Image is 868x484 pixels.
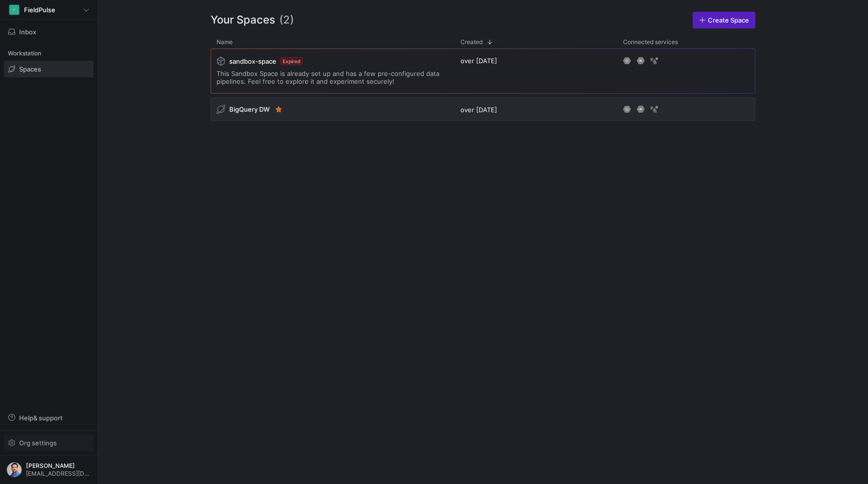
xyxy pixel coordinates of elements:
[229,57,276,65] span: sandbox-space
[4,410,94,426] button: Help& support
[280,57,303,65] span: Expired
[211,12,275,28] span: Your Spaces
[211,97,755,125] div: Press SPACE to select this row.
[4,24,94,40] button: Inbox
[460,106,497,114] span: over [DATE]
[460,57,497,65] span: over [DATE]
[211,48,755,97] div: Press SPACE to select this row.
[693,12,755,28] a: Create Space
[708,16,749,24] span: Create Space
[229,105,270,113] span: BigQuery DW
[217,39,233,46] span: Name
[460,39,482,46] span: Created
[217,70,449,85] span: This Sandbox Space is already set up and has a few pre-configured data pipelines. Feel free to ex...
[26,462,91,469] span: [PERSON_NAME]
[19,439,57,447] span: Org settings
[26,470,91,477] span: [EMAIL_ADDRESS][DOMAIN_NAME]
[9,5,19,15] div: F
[4,46,94,61] div: Workstation
[19,65,41,73] span: Spaces
[19,28,36,36] span: Inbox
[24,6,55,14] span: FieldPulse
[19,414,63,422] span: Help & support
[623,39,678,46] span: Connected services
[4,460,94,480] button: https://lh3.googleusercontent.com/a/ACg8ocJFn1IY54-odtKk72L7mdPcrNg9NesdZRXqNkWDU7iwGQPYy-my=s96-...
[4,440,94,448] a: Org settings
[279,12,294,28] span: (2)
[4,61,94,77] a: Spaces
[6,462,22,478] img: https://lh3.googleusercontent.com/a/ACg8ocJFn1IY54-odtKk72L7mdPcrNg9NesdZRXqNkWDU7iwGQPYy-my=s96-c
[4,435,94,451] button: Org settings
